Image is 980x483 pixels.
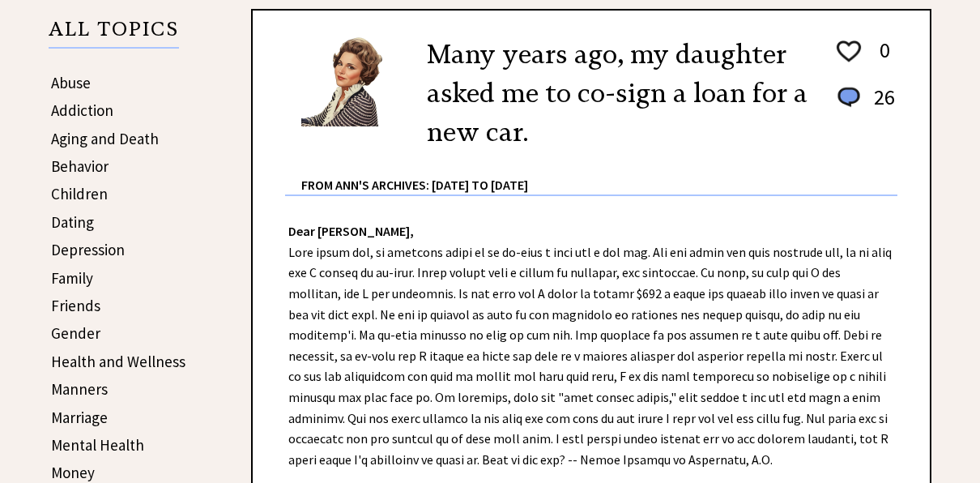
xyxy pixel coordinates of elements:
[51,323,100,343] a: Gender
[51,463,95,482] a: Money
[51,408,108,427] a: Marriage
[51,100,113,120] a: Addiction
[51,435,144,455] a: Mental Health
[427,35,820,152] h2: Many years ago, my daughter asked me to co-sign a loan for a new car.
[51,73,91,92] a: Abuse
[866,83,896,126] td: 26
[51,184,108,203] a: Children
[834,37,863,66] img: heart_outline%201.png
[51,352,185,371] a: Health and Wellness
[51,268,93,288] a: Family
[51,212,94,232] a: Dating
[301,152,897,194] div: From Ann's Archives: [DATE] to [DATE]
[51,240,125,259] a: Depression
[51,156,109,176] a: Behavior
[866,36,896,82] td: 0
[834,84,863,110] img: message_round%201.png
[301,35,403,126] img: Ann6%20v2%20small.png
[51,296,100,315] a: Friends
[49,20,179,48] p: ALL TOPICS
[288,223,414,239] strong: Dear [PERSON_NAME],
[51,129,159,148] a: Aging and Death
[51,379,108,399] a: Manners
